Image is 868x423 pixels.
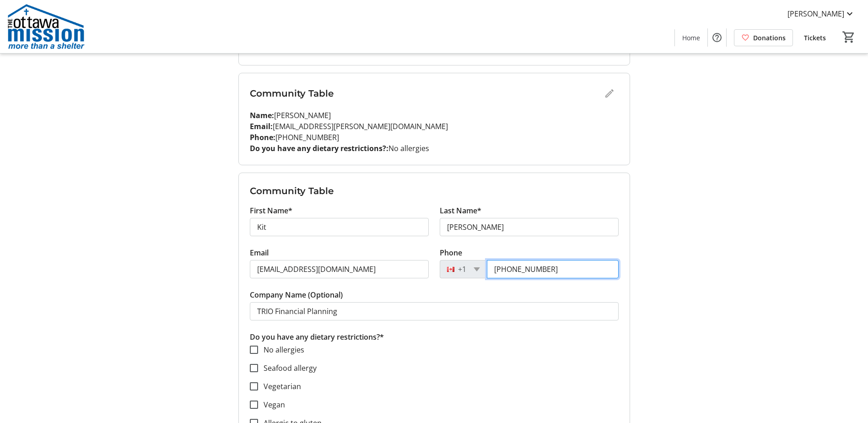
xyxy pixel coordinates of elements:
label: No allergies [258,344,304,355]
label: Company Name (Optional) [250,289,343,300]
a: Home [675,29,707,46]
label: Seafood allergy [258,363,317,374]
p: [EMAIL_ADDRESS][PERSON_NAME][DOMAIN_NAME] [250,121,619,132]
button: Cart [841,29,857,45]
span: [PERSON_NAME] [787,8,844,19]
label: Vegetarian [258,381,301,392]
strong: Name: [250,110,274,120]
h3: Community Table [250,184,619,198]
a: Tickets [797,29,833,46]
p: No allergies [250,143,619,154]
input: (506) 234-5678 [487,260,619,278]
button: [PERSON_NAME] [780,6,863,21]
label: Vegan [258,399,285,410]
span: Tickets [804,33,826,43]
p: [PERSON_NAME] [250,110,619,121]
a: Donations [734,29,793,46]
strong: Email: [250,121,273,131]
span: Home [682,33,700,43]
label: First Name* [250,205,292,216]
strong: Phone: [250,132,275,142]
label: Last Name* [440,205,481,216]
button: Help [708,28,726,47]
p: [PHONE_NUMBER] [250,132,619,143]
p: Do you have any dietary restrictions?* [250,331,619,342]
span: Donations [753,33,786,43]
h3: Community Table [250,87,600,100]
label: Phone [440,247,462,258]
label: Email [250,247,269,258]
img: The Ottawa Mission's Logo [5,4,87,49]
strong: Do you have any dietary restrictions?: [250,143,388,153]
